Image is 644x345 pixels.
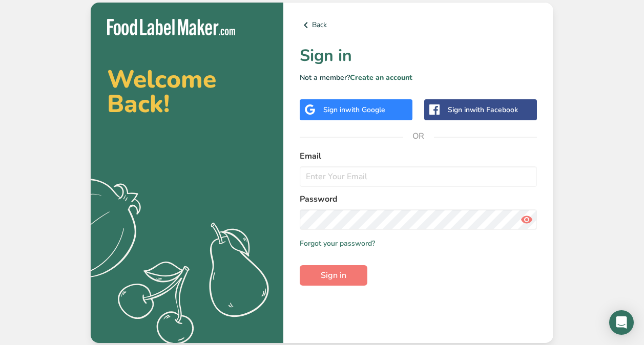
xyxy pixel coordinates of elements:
[300,19,537,31] a: Back
[300,150,537,162] label: Email
[300,265,367,286] button: Sign in
[470,105,518,115] span: with Facebook
[300,238,375,249] a: Forgot your password?
[448,104,518,115] div: Sign in
[345,105,385,115] span: with Google
[300,72,537,83] p: Not a member?
[300,166,537,187] input: Enter Your Email
[107,67,267,116] h2: Welcome Back!
[321,269,346,282] span: Sign in
[107,19,235,36] img: Food Label Maker
[323,104,385,115] div: Sign in
[403,121,434,152] span: OR
[609,310,634,335] div: Open Intercom Messenger
[300,193,537,205] label: Password
[300,44,537,68] h1: Sign in
[350,73,412,82] a: Create an account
